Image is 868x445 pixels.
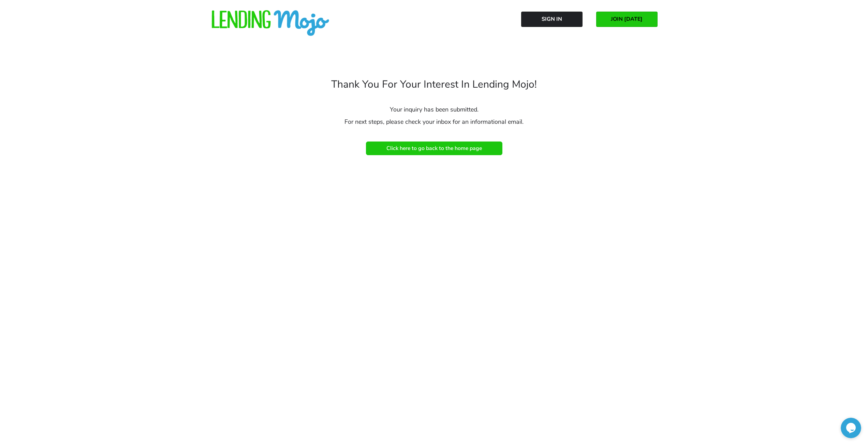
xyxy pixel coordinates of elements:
[611,16,643,22] span: JOIN [DATE]
[211,10,330,37] img: lm-horizontal-logo
[366,142,502,155] a: Click here to go back to the home page
[386,145,482,151] span: Click here to go back to the home page
[542,16,562,22] span: Sign In
[841,418,861,438] iframe: chat widget
[236,103,632,128] h3: Your inquiry has been submitted. For next steps, please check your inbox for an informational email.
[521,12,583,27] a: Sign In
[596,12,658,27] a: JOIN [DATE]
[236,79,632,90] h4: Thank you for your interest in Lending Mojo!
